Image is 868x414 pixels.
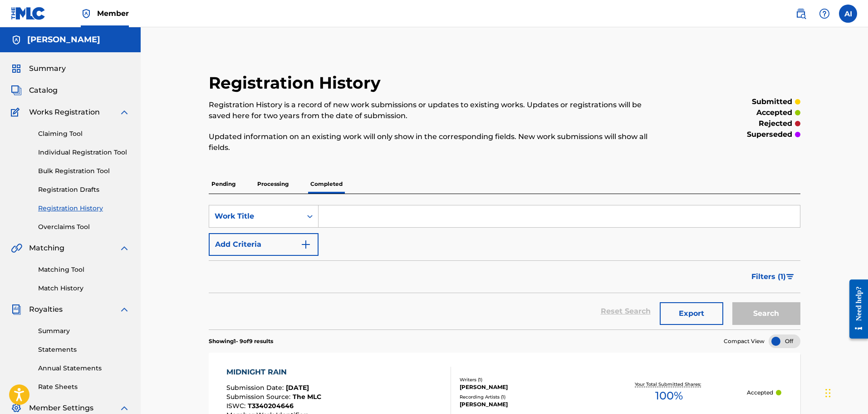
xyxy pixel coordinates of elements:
[823,370,868,414] iframe: Chat Widget
[255,175,291,194] p: Processing
[209,73,385,93] h2: Registration History
[286,384,309,392] span: [DATE]
[460,383,592,391] div: [PERSON_NAME]
[792,5,810,23] a: Public Search
[119,403,130,414] img: expand
[660,302,723,325] button: Export
[795,8,806,19] img: search
[38,364,130,373] a: Annual Statements
[11,107,23,118] img: Works Registration
[460,376,592,383] div: Writers ( 1 )
[119,243,130,254] img: expand
[11,304,22,315] img: Royalties
[759,118,792,129] p: rejected
[226,367,321,378] div: MIDNIGHT RAIN
[460,400,592,409] div: [PERSON_NAME]
[756,107,792,118] p: accepted
[29,304,63,315] span: Royalties
[839,5,857,23] div: User Menu
[11,403,22,414] img: Member Settings
[119,107,130,118] img: expand
[747,389,773,397] p: Accepted
[38,326,130,336] a: Summary
[209,131,664,153] p: Updated information on an existing work will only show in the corresponding fields. New work subm...
[11,243,22,254] img: Matching
[38,148,130,157] a: Individual Registration Tool
[209,337,273,345] p: Showing 1 - 9 of 9 results
[29,63,66,74] span: Summary
[248,402,294,410] span: T3340204646
[655,388,683,404] span: 100 %
[308,175,345,194] p: Completed
[746,265,800,288] button: Filters (1)
[38,382,130,392] a: Rate Sheets
[724,337,765,345] span: Compact View
[38,185,130,195] a: Registration Drafts
[11,7,46,20] img: MLC Logo
[460,394,592,400] div: Recording Artists ( 1 )
[747,129,792,140] p: superseded
[786,274,794,279] img: filter
[226,384,286,392] span: Submission Date :
[29,85,58,96] span: Catalog
[751,271,786,282] span: Filters ( 1 )
[226,402,248,410] span: ISWC :
[293,393,321,401] span: The MLC
[38,284,130,293] a: Match History
[29,403,93,414] span: Member Settings
[226,393,293,401] span: Submission Source :
[11,63,66,74] a: SummarySummary
[635,381,703,388] p: Your Total Submitted Shares:
[215,211,296,222] div: Work Title
[38,222,130,232] a: Overclaims Tool
[38,345,130,354] a: Statements
[119,304,130,315] img: expand
[38,129,130,139] a: Claiming Tool
[843,272,868,345] iframe: Resource Center
[38,166,130,176] a: Bulk Registration Tool
[752,96,792,107] p: submitted
[11,63,22,74] img: Summary
[209,205,800,329] form: Search Form
[209,175,238,194] p: Pending
[38,204,130,213] a: Registration History
[11,85,58,96] a: CatalogCatalog
[815,5,834,23] div: Help
[38,265,130,274] a: Matching Tool
[209,233,319,256] button: Add Criteria
[300,239,311,250] img: 9d2ae6d4665cec9f34b9.svg
[97,8,129,19] span: Member
[81,8,92,19] img: Top Rightsholder
[11,35,22,45] img: Accounts
[209,100,664,121] p: Registration History is a record of new work submissions or updates to existing works. Updates or...
[825,379,831,407] div: Drag
[11,85,22,96] img: Catalog
[29,243,64,254] span: Matching
[819,8,830,19] img: help
[29,107,100,118] span: Works Registration
[27,35,100,45] h5: Alejandro Inclan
